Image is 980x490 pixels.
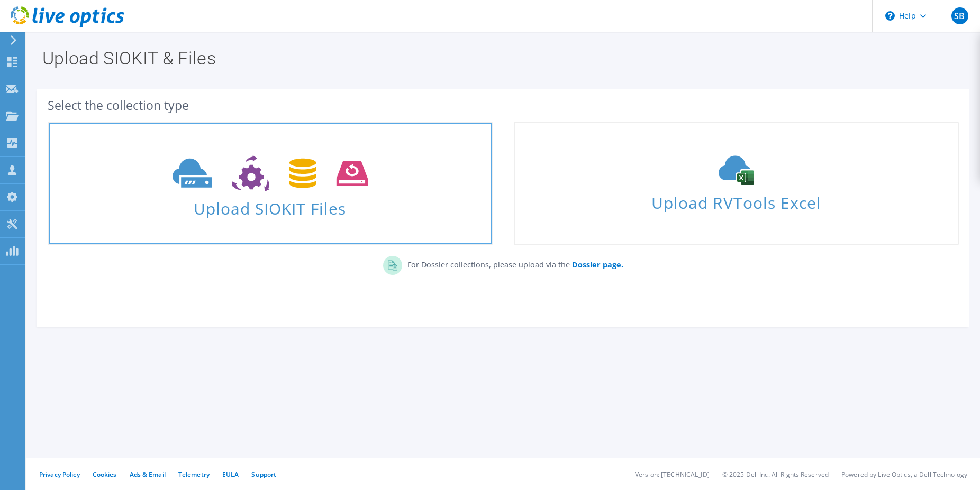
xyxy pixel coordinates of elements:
[39,470,80,479] a: Privacy Policy
[572,260,623,270] b: Dossier page.
[635,470,710,479] li: Version: [TECHNICAL_ID]
[130,470,166,479] a: Ads & Email
[514,122,959,245] a: Upload RVTools Excel
[251,470,276,479] a: Support
[49,194,492,217] span: Upload SIOKIT Files
[570,260,623,270] a: Dossier page.
[402,256,623,271] p: For Dossier collections, please upload via the
[515,189,958,211] span: Upload RVTools Excel
[48,99,959,111] div: Select the collection type
[178,470,210,479] a: Telemetry
[841,470,967,479] li: Powered by Live Optics, a Dell Technology
[885,11,895,21] svg: \n
[42,49,959,67] h1: Upload SIOKIT & Files
[48,122,493,245] a: Upload SIOKIT Files
[222,470,239,479] a: EULA
[93,470,117,479] a: Cookies
[951,7,968,24] span: SB
[722,470,829,479] li: © 2025 Dell Inc. All Rights Reserved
